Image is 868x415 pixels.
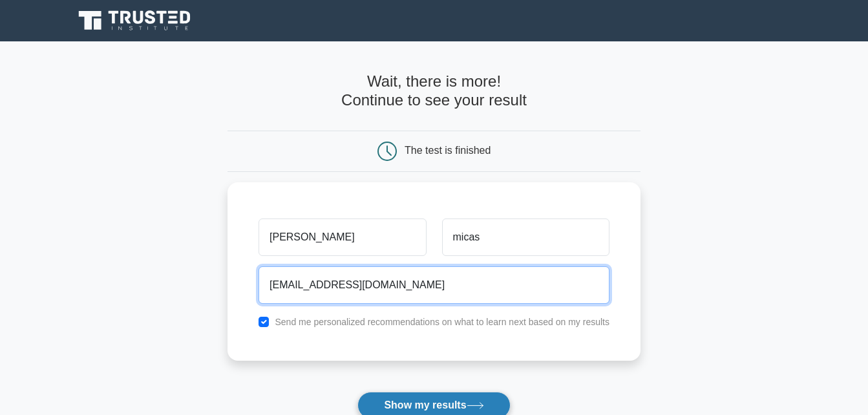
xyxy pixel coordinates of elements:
input: First name [259,218,426,256]
label: Send me personalized recommendations on what to learn next based on my results [275,317,609,327]
h4: Wait, there is more! Continue to see your result [228,72,640,110]
div: The test is finished [405,145,491,156]
input: Email [259,266,609,304]
input: Last name [442,218,609,256]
